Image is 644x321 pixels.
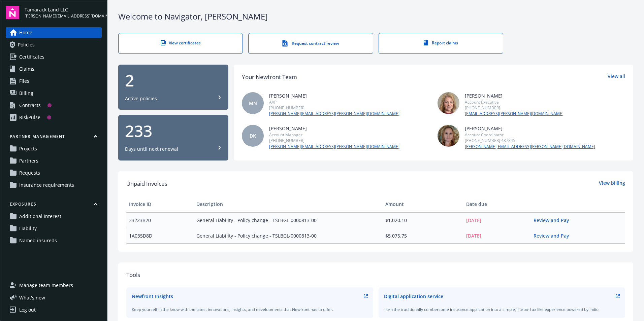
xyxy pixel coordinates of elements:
span: Liability [19,223,37,234]
span: MN [249,100,257,107]
div: [PERSON_NAME] [465,92,563,99]
div: [PERSON_NAME] [269,125,399,132]
span: Tamarack Land LLC [25,6,102,13]
a: Additional interest [6,211,102,222]
div: Turn the traditionally cumbersome insurance application into a simple, Turbo-Tax like experience ... [384,307,620,312]
button: Exposures [6,201,102,210]
a: Requests [6,168,102,178]
div: [PERSON_NAME] [465,125,595,132]
div: Request contract review [262,40,359,47]
span: Unpaid Invoices [126,179,167,188]
span: Claims [19,64,34,74]
a: Manage team members [6,280,102,291]
th: Date due [463,196,531,212]
a: Review and Pay [534,233,574,239]
span: Named insureds [19,235,57,246]
span: General Liability - Policy change - TSLBGL-0000813-00 [196,217,380,224]
a: [PERSON_NAME][EMAIL_ADDRESS][PERSON_NAME][DOMAIN_NAME] [269,111,399,117]
th: Amount [383,196,463,212]
span: DK [250,132,256,139]
div: Keep yourself in the know with the latest innovations, insights, and developments that Newfront h... [132,307,368,312]
div: Contracts [19,100,41,111]
div: Newfront Insights [132,293,173,300]
div: View certificates [132,40,229,46]
div: [PHONE_NUMBER] [269,105,399,111]
a: Liability [6,223,102,234]
td: $5,075.75 [383,228,463,243]
a: Claims [6,64,102,74]
img: navigator-logo.svg [6,6,19,19]
a: Named insureds [6,235,102,246]
button: Partner management [6,134,102,142]
td: [DATE] [463,228,531,243]
div: Account Manager [269,132,399,138]
div: Account Executive [465,99,563,105]
a: Report claims [379,33,503,54]
span: What ' s new [19,294,45,301]
a: [PERSON_NAME][EMAIL_ADDRESS][PERSON_NAME][DOMAIN_NAME] [465,144,595,150]
div: AVP [269,99,399,105]
span: Policies [18,39,35,50]
div: [PHONE_NUMBER] [269,138,399,143]
a: Contracts [6,100,102,111]
td: [DATE] [463,212,531,228]
div: RiskPulse [19,112,40,123]
span: [PERSON_NAME][EMAIL_ADDRESS][DOMAIN_NAME] [25,13,102,19]
img: photo [438,92,459,114]
div: Your Newfront Team [242,73,297,81]
div: 2 [125,72,222,88]
span: Files [19,76,29,86]
div: Active policies [125,95,157,102]
div: Tools [126,271,625,279]
span: Additional interest [19,211,61,222]
a: Billing [6,88,102,99]
div: [PERSON_NAME] [269,92,399,99]
a: View certificates [118,33,243,54]
div: Account Coordinator [465,132,595,138]
button: What's new [6,294,56,301]
div: Days until next renewal [125,146,178,152]
a: [PERSON_NAME][EMAIL_ADDRESS][PERSON_NAME][DOMAIN_NAME] [269,144,399,150]
div: Digital application service [384,293,443,300]
a: Policies [6,39,102,50]
a: Partners [6,155,102,166]
span: Partners [19,155,38,166]
div: Log out [19,305,36,315]
th: Description [194,196,382,212]
span: Insurance requirements [19,180,74,190]
span: Billing [19,88,33,99]
td: 33223B20 [126,212,194,228]
a: View billing [599,179,625,188]
div: Report claims [392,40,489,46]
a: RiskPulse [6,112,102,123]
a: Files [6,76,102,86]
img: photo [438,125,459,147]
span: General Liability - Policy change - TSLBGL-0000813-00 [196,232,380,239]
a: Insurance requirements [6,180,102,190]
button: 2Active policies [118,65,228,110]
span: Home [19,27,32,38]
div: [PHONE_NUMBER] 487845 [465,138,595,143]
td: $1,020.10 [383,212,463,228]
div: Welcome to Navigator , [PERSON_NAME] [118,11,633,22]
span: Manage team members [19,280,73,291]
button: Tamarack Land LLC[PERSON_NAME][EMAIL_ADDRESS][DOMAIN_NAME] [25,6,102,19]
a: Certificates [6,51,102,62]
a: Home [6,27,102,38]
div: 233 [125,123,222,139]
span: Requests [19,168,40,178]
div: [PHONE_NUMBER] [465,105,563,111]
a: Request contract review [248,33,373,54]
a: View all [608,73,625,81]
td: 1A035D8D [126,228,194,243]
span: Certificates [19,51,44,62]
th: Invoice ID [126,196,194,212]
a: Review and Pay [534,217,574,223]
a: [EMAIL_ADDRESS][PERSON_NAME][DOMAIN_NAME] [465,111,563,117]
button: 233Days until next renewal [118,115,228,160]
span: Projects [19,143,37,154]
a: Projects [6,143,102,154]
